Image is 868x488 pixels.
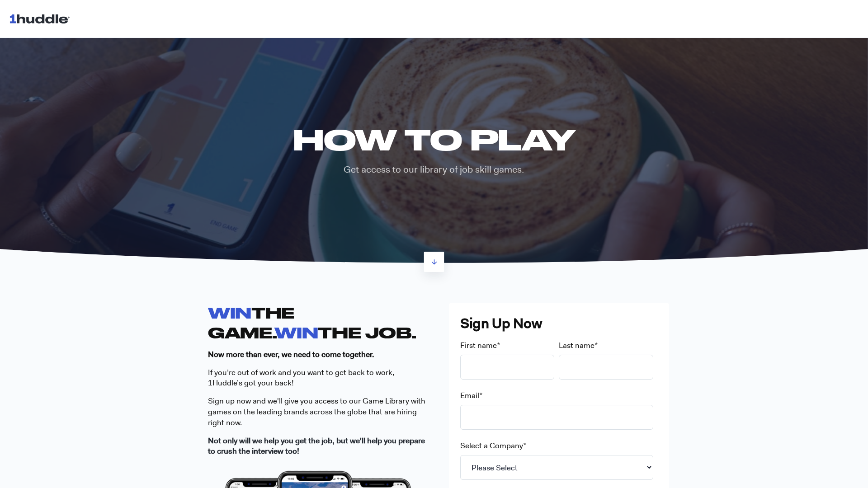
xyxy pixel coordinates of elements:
span: If you’re out of work and you want to get back to work, 1Huddle’s got your back! [208,367,394,388]
strong: THE GAME. THE JOB. [208,304,416,341]
span: First name [460,340,497,350]
p: Get access to our library of job skill games. [286,163,581,176]
span: Select a Company [460,441,523,450]
strong: Now more than ever, we need to come together. [208,349,374,359]
p: S [208,396,428,428]
strong: Not only will we help you get the job, but we'll help you prepare to crush the interview too! [208,436,425,456]
span: Last name [559,340,594,350]
span: ign up now and we'll give you access to our Game Library with games on the leading brands across ... [208,396,425,427]
h1: HOW TO PLAY [286,123,581,156]
span: WIN [274,324,318,341]
span: Email [460,390,479,400]
h3: Sign Up Now [460,314,658,333]
img: 1huddle [9,10,74,27]
span: WIN [208,304,251,321]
